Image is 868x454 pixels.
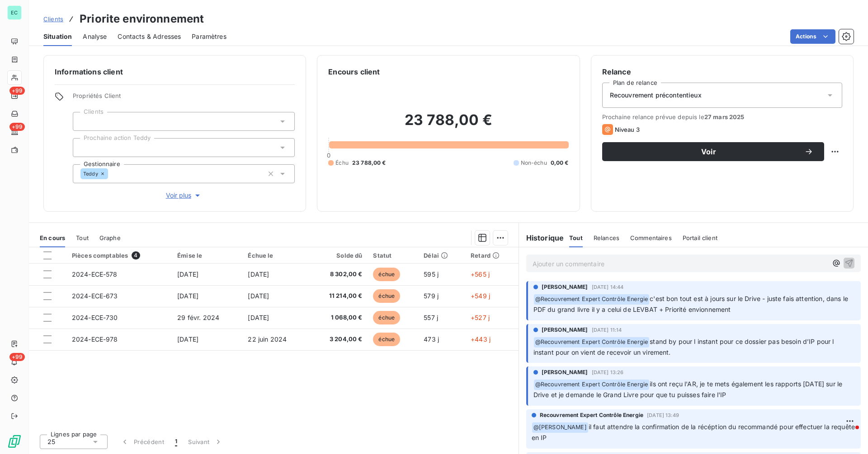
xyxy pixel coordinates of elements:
span: 23 788,00 € [352,159,386,167]
span: Niveau 3 [615,126,640,133]
input: Ajouter une valeur [80,144,88,152]
span: [DATE] 13:49 [647,412,679,418]
iframe: Intercom live chat [837,423,859,445]
span: 22 juin 2024 [248,335,287,343]
span: [DATE] [177,335,198,343]
input: Ajouter une valeur [108,170,115,178]
span: 8 302,00 € [314,270,362,279]
h6: Informations client [55,66,295,77]
span: Portail client [683,234,717,241]
span: [DATE] [248,292,269,300]
span: 0 [327,152,330,159]
span: Recouvrement Expert Contrôle Energie [540,411,643,419]
span: +99 [9,87,25,95]
span: Voir [613,148,804,155]
span: @ Recouvrement Expert Contrôle Energie [534,337,650,347]
h6: Relance [602,66,842,77]
div: Émise le [177,252,237,259]
span: +99 [9,353,25,361]
h3: Priorite environnement [80,11,204,27]
span: échue [373,268,400,281]
span: 579 j [424,292,439,300]
span: 4 [132,251,140,259]
span: Voir plus [166,191,202,200]
img: Logo LeanPay [7,434,22,449]
span: Propriétés Client [73,92,295,105]
span: [DATE] [248,314,269,321]
span: +527 j [471,314,490,321]
span: 0,00 € [551,159,569,167]
input: Ajouter une valeur [80,117,88,125]
span: [DATE] 14:44 [592,284,624,290]
span: Analyse [83,32,107,41]
span: 595 j [424,270,439,278]
span: +99 [9,123,25,131]
span: Recouvrement précontentieux [610,91,702,100]
div: Retard [471,252,513,259]
span: 473 j [424,335,439,343]
span: c'est bon tout est à jours sur le Drive - juste fais attention, dans le PDF du grand livre il y a... [533,295,850,313]
a: Clients [43,14,63,23]
span: [DATE] [248,270,269,278]
span: Relances [594,234,619,241]
span: Commentaires [630,234,672,241]
span: Graphe [99,234,121,241]
span: 25 [47,437,55,446]
span: +565 j [471,270,490,278]
span: Tout [569,234,583,241]
span: échue [373,311,400,324]
span: Échu [335,159,349,167]
button: Actions [790,29,835,44]
span: 29 févr. 2024 [177,314,219,321]
span: Paramètres [192,32,226,41]
span: 3 204,00 € [314,335,362,344]
span: [DATE] 11:14 [592,327,622,333]
span: Teddy [83,171,98,176]
span: [PERSON_NAME] [542,283,588,291]
button: Suivant [183,432,228,451]
button: Précédent [115,432,170,451]
span: [DATE] [177,292,198,300]
span: il faut attendre la confirmation de la récéption du recommandé pour effectuer la requête en IP [532,423,857,441]
span: @ [PERSON_NAME] [532,422,588,433]
div: Statut [373,252,413,259]
button: Voir [602,142,824,161]
span: 557 j [424,314,438,321]
span: [PERSON_NAME] [542,368,588,376]
span: 1 [175,437,177,446]
h6: Historique [519,232,564,243]
span: [PERSON_NAME] [542,326,588,334]
div: Délai [424,252,460,259]
span: Prochaine relance prévue depuis le [602,113,842,120]
span: +443 j [471,335,491,343]
span: échue [373,333,400,346]
span: Tout [76,234,89,241]
span: 1 068,00 € [314,313,362,322]
span: Non-échu [521,159,547,167]
div: Échue le [248,252,303,259]
span: Situation [43,32,72,41]
button: 1 [170,432,183,451]
div: Solde dû [314,252,362,259]
span: 2024-ECE-730 [72,314,118,321]
div: EC [7,5,22,20]
span: stand by pour l instant pour ce dossier pas besoin d’IP pour l instant pour on vient de recevoir ... [533,338,836,356]
h2: 23 788,00 € [328,111,568,138]
span: Clients [43,15,63,23]
span: En cours [40,234,65,241]
button: Voir plus [73,190,295,200]
span: @ Recouvrement Expert Contrôle Energie [534,380,650,390]
span: ils ont reçu l'AR, je te mets également les rapports [DATE] sur le Drive et je demande le Grand L... [533,380,844,398]
span: [DATE] 13:26 [592,370,624,375]
span: @ Recouvrement Expert Contrôle Energie [534,294,650,305]
span: +549 j [471,292,490,300]
span: [DATE] [177,270,198,278]
span: 2024-ECE-673 [72,292,118,300]
span: 2024-ECE-978 [72,335,118,343]
div: Pièces comptables [72,251,166,259]
h6: Encours client [328,66,380,77]
span: 27 mars 2025 [704,113,745,120]
span: 2024-ECE-578 [72,270,118,278]
span: échue [373,289,400,303]
span: Contacts & Adresses [118,32,181,41]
